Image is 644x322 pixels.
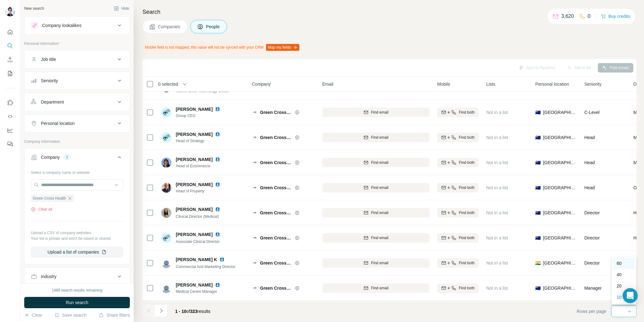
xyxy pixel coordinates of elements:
span: [GEOGRAPHIC_DATA] [543,134,577,141]
div: Personal location [41,120,75,126]
button: Map my fields [266,44,299,51]
span: Find both [459,110,475,115]
span: Companies [158,24,181,30]
button: Buy credits [601,12,630,21]
span: Interim Chief Technology Officer [176,89,229,93]
span: Find both [459,210,475,216]
img: Logo of Green Cross Health [252,135,257,140]
span: Not in a list [486,286,508,291]
button: Hide [109,4,134,13]
img: Avatar [161,233,171,243]
button: Run search [24,297,130,308]
span: [PERSON_NAME] [176,106,213,112]
span: [GEOGRAPHIC_DATA] [543,109,577,115]
img: Avatar [161,208,171,218]
p: 0 [588,13,591,20]
span: 🇮🇳 [535,260,541,266]
span: [GEOGRAPHIC_DATA] [543,185,577,191]
span: Mobile [437,81,450,87]
button: Find email [322,108,430,117]
div: New search [24,6,44,11]
img: LinkedIn logo [215,157,220,162]
span: [GEOGRAPHIC_DATA] [543,285,577,291]
span: [PERSON_NAME] K [176,256,217,263]
button: Department [25,94,130,110]
span: Associate Clinical Director [176,239,219,244]
button: Find both [437,158,479,167]
span: Find email [371,285,388,291]
div: Department [41,99,64,105]
span: Head [584,160,595,165]
img: Logo of Green Cross Health [252,110,257,115]
button: Upload a list of companies [31,246,123,258]
span: Green Cross Health [260,210,291,216]
span: 🇳🇿 [535,210,541,216]
span: Find both [459,135,475,140]
span: People [206,24,220,30]
img: Logo of Green Cross Health [252,210,257,215]
button: Quick start [5,26,15,38]
button: Industry [25,269,130,284]
img: Avatar [161,258,171,268]
span: Not in a list [486,135,508,140]
span: [PERSON_NAME] [176,206,213,212]
button: Search [5,40,15,51]
img: LinkedIn logo [219,257,225,262]
span: 🇳🇿 [535,109,541,115]
span: Email [322,81,333,87]
span: [PERSON_NAME] [176,156,213,163]
div: Company lookalikes [42,22,81,29]
span: Green Cross Health [260,185,291,191]
img: Logo of Green Cross Health [252,235,257,240]
button: Find email [322,133,430,142]
button: Clear all [31,207,52,212]
button: Find both [437,183,479,192]
button: Clear [24,312,42,318]
span: [GEOGRAPHIC_DATA] [543,210,577,216]
span: Green Cross Health [33,196,66,201]
button: Share filters [99,312,130,318]
span: 🇳🇿 [535,159,541,166]
img: LinkedIn logo [215,107,220,112]
span: Manager [584,286,602,291]
img: Avatar [161,183,171,193]
span: Head of Ecommerce [176,163,228,169]
span: Director [584,260,600,266]
span: Green Cross Health [260,109,291,115]
button: Navigate to next page [155,304,168,317]
button: Enrich CSV [5,54,15,65]
span: Green Cross Health [260,260,291,266]
div: Company [41,154,60,160]
span: Find email [371,235,388,241]
img: Avatar [5,6,15,16]
span: Find email [371,210,388,216]
p: 3,620 [561,13,574,20]
span: Not in a list [486,235,508,240]
div: Select a company name or website [31,167,123,175]
span: Head of Property [176,188,228,194]
button: Find email [322,183,430,192]
img: LinkedIn logo [215,207,220,212]
div: Mobile field is not mapped, this value will not be synced with your CRM [142,42,301,53]
span: Green Cross Health [260,285,291,291]
button: Find both [437,208,479,217]
button: Company lookalikes [25,18,130,33]
img: Logo of Green Cross Health [252,160,257,165]
span: 323 [190,309,197,314]
span: 🇳🇿 [535,285,541,291]
span: Rows per page [577,308,606,314]
button: Find both [437,258,479,268]
button: Find email [322,283,430,293]
img: Logo of Green Cross Health [252,286,257,291]
span: Group CEO [176,113,228,119]
span: Find both [459,185,475,191]
img: Avatar [161,283,171,293]
button: Find email [322,208,430,217]
span: Run search [66,299,88,306]
span: Not in a list [486,185,508,190]
span: Clinical Director (Medical) [176,214,219,219]
img: Avatar [161,132,171,142]
span: Company [252,81,271,87]
button: Find email [322,258,430,268]
span: Green Cross Health [260,134,291,141]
